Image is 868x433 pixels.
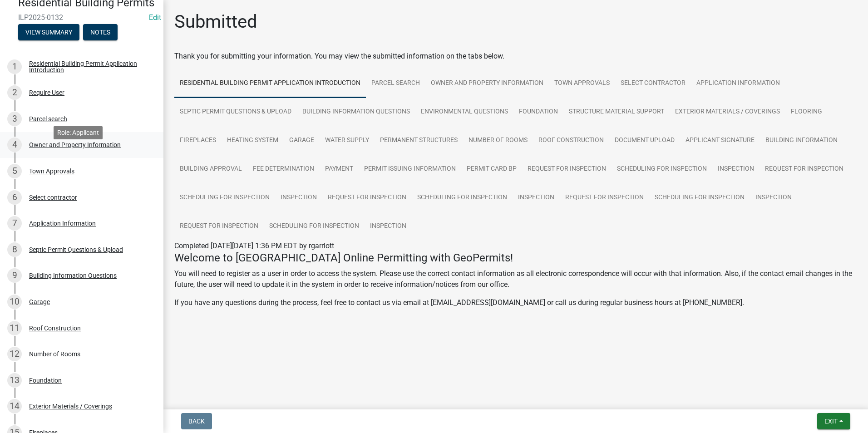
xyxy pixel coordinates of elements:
div: 9 [7,268,22,283]
a: Edit [149,13,161,22]
div: 1 [7,59,22,74]
h1: Submitted [174,11,257,33]
div: 8 [7,242,22,257]
div: 10 [7,295,22,309]
a: Number of Rooms [463,126,533,155]
a: Water Supply [320,126,375,155]
div: Building Information Questions [29,272,117,279]
a: Inspection [275,183,322,212]
div: 13 [7,373,22,388]
a: Roof Construction [533,126,609,155]
a: Fee Determination [247,155,320,184]
div: 14 [7,399,22,413]
button: Notes [83,24,118,40]
a: Building Approval [174,155,247,184]
button: Back [181,413,212,429]
p: If you have any questions during the process, feel free to contact us via email at [EMAIL_ADDRESS... [174,297,857,308]
a: Environmental Questions [415,98,513,127]
div: Town Approvals [29,168,74,174]
button: View Summary [18,24,79,40]
div: Residential Building Permit Application Introduction [29,60,149,73]
a: Residential Building Permit Application Introduction [174,69,366,98]
div: Number of Rooms [29,351,80,357]
a: Request for Inspection [759,155,849,184]
div: 5 [7,164,22,178]
a: Request for Inspection [560,183,649,212]
div: 2 [7,85,22,100]
a: Building Information [760,126,843,155]
a: Garage [284,126,320,155]
div: Thank you for submitting your information. You may view the submitted information on the tabs below. [174,51,857,62]
a: Heating System [222,126,284,155]
a: Building Information Questions [297,98,415,127]
a: Request for Inspection [174,212,264,241]
div: 6 [7,190,22,205]
a: Applicant Signature [680,126,760,155]
div: Foundation [29,377,62,384]
div: Owner and Property Information [29,142,121,148]
span: Back [188,418,205,425]
a: Scheduling for Inspection [649,183,750,212]
wm-modal-confirm: Summary [18,29,79,36]
a: Document Upload [609,126,680,155]
a: Permanent Structures [375,126,463,155]
div: 11 [7,321,22,335]
a: Scheduling for Inspection [264,212,365,241]
span: Completed [DATE][DATE] 1:36 PM EDT by rgarriott [174,241,334,250]
div: 4 [7,138,22,152]
a: Request for Inspection [522,155,612,184]
a: Inspection [750,183,797,212]
div: Require User [29,89,64,96]
a: Inspection [513,183,560,212]
a: Application Information [691,69,785,98]
div: Roof Construction [29,325,81,331]
a: Flooring [785,98,828,127]
a: Inspection [712,155,759,184]
div: 3 [7,112,22,126]
div: Garage [29,299,50,305]
a: Exterior Materials / Coverings [670,98,785,127]
div: Select contractor [29,194,77,201]
div: Application Information [29,220,96,226]
a: Scheduling for Inspection [174,183,275,212]
a: Septic Permit Questions & Upload [174,98,297,127]
span: Exit [824,418,838,425]
a: Town Approvals [549,69,615,98]
a: Permit Issuing Information [359,155,461,184]
a: Owner and Property Information [425,69,549,98]
a: Payment [320,155,359,184]
a: Scheduling for Inspection [412,183,513,212]
a: Fireplaces [174,126,222,155]
div: Exterior Materials / Coverings [29,403,112,409]
div: Role: Applicant [54,126,103,139]
div: 12 [7,347,22,361]
span: ILP2025-0132 [18,13,145,22]
wm-modal-confirm: Notes [83,29,118,36]
a: Inspection [365,212,412,241]
button: Exit [817,413,850,429]
a: Permit Card BP [461,155,522,184]
a: Foundation [513,98,563,127]
a: Scheduling for Inspection [612,155,712,184]
a: Select contractor [615,69,691,98]
h4: Welcome to [GEOGRAPHIC_DATA] Online Permitting with GeoPermits! [174,251,857,265]
a: Request for Inspection [322,183,412,212]
div: Septic Permit Questions & Upload [29,246,123,253]
div: 7 [7,216,22,231]
wm-modal-confirm: Edit Application Number [149,13,161,22]
p: You will need to register as a user in order to access the system. Please use the correct contact... [174,268,857,290]
a: Parcel search [366,69,425,98]
div: Parcel search [29,116,67,122]
a: Structure Material Support [563,98,670,127]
